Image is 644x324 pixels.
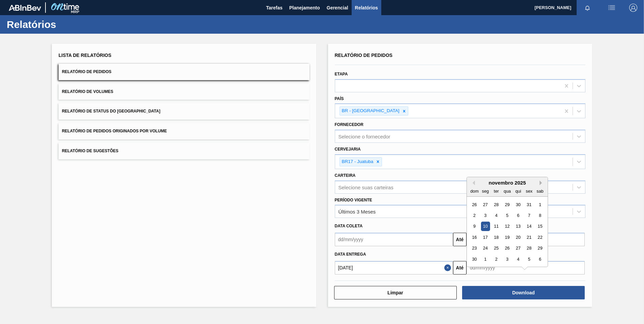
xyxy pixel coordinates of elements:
[59,103,310,120] button: Relatório de Status do [GEOGRAPHIC_DATA]
[481,222,490,231] div: Choose segunda-feira, 10 de novembro de 2025
[7,21,126,28] h1: Relatórios
[59,64,310,80] button: Relatório de Pedidos
[524,211,534,220] div: Choose sexta-feira, 7 de novembro de 2025
[59,53,111,58] span: Lista de Relatórios
[335,173,356,178] label: Carteira
[62,109,160,114] span: Relatório de Status do [GEOGRAPHIC_DATA]
[335,122,363,127] label: Fornecedor
[335,147,361,152] label: Cervejaria
[492,222,501,231] div: Choose terça-feira, 11 de novembro de 2025
[629,4,637,12] img: Logout
[340,107,400,115] div: BR - [GEOGRAPHIC_DATA]
[355,4,378,12] span: Relatórios
[470,244,479,253] div: Choose domingo, 23 de novembro de 2025
[481,244,490,253] div: Choose segunda-feira, 24 de novembro de 2025
[335,224,363,228] span: Data coleta
[470,255,479,264] div: Choose domingo, 30 de novembro de 2025
[340,158,375,166] div: BR17 - Juatuba
[453,261,466,274] button: Até
[536,222,545,231] div: Choose sábado, 15 de novembro de 2025
[335,53,393,58] span: Relatório de Pedidos
[470,233,479,242] div: Choose domingo, 16 de novembro de 2025
[335,198,372,202] label: Período Vigente
[62,89,113,94] span: Relatório de Volumes
[608,4,616,12] img: userActions
[524,200,534,209] div: Choose sexta-feira, 31 de outubro de 2025
[444,261,453,274] button: Close
[339,134,390,139] div: Selecione o fornecedor
[514,187,523,196] div: qui
[9,5,41,11] img: TNhmsLtSVTkK8tSr43FrP2fwEKptu5GPRR3wAAAABJRU5ErkJggg==
[524,222,534,231] div: Choose sexta-feira, 14 de novembro de 2025
[503,255,512,264] div: Choose quarta-feira, 3 de dezembro de 2025
[470,187,479,196] div: dom
[536,244,545,253] div: Choose sábado, 29 de novembro de 2025
[59,123,310,139] button: Relatório de Pedidos Originados por Volume
[453,233,466,246] button: Até
[492,200,501,209] div: Choose terça-feira, 28 de outubro de 2025
[59,143,310,159] button: Relatório de Sugestões
[481,211,490,220] div: Choose segunda-feira, 3 de novembro de 2025
[503,211,512,220] div: Choose quarta-feira, 5 de novembro de 2025
[335,261,453,274] input: dd/mm/yyyy
[524,244,534,253] div: Choose sexta-feira, 28 de novembro de 2025
[514,222,523,231] div: Choose quinta-feira, 13 de novembro de 2025
[339,184,393,190] div: Selecione suas carteiras
[577,3,598,12] button: Notificações
[503,200,512,209] div: Choose quarta-feira, 29 de outubro de 2025
[492,255,501,264] div: Choose terça-feira, 2 de dezembro de 2025
[470,211,479,220] div: Choose domingo, 2 de novembro de 2025
[335,72,348,76] label: Etapa
[503,233,512,242] div: Choose quarta-feira, 19 de novembro de 2025
[536,211,545,220] div: Choose sábado, 8 de novembro de 2025
[470,222,479,231] div: Choose domingo, 9 de novembro de 2025
[536,255,545,264] div: Choose sábado, 6 de dezembro de 2025
[514,211,523,220] div: Choose quinta-feira, 6 de novembro de 2025
[536,200,545,209] div: Choose sábado, 1 de novembro de 2025
[462,286,585,299] button: Download
[481,233,490,242] div: Choose segunda-feira, 17 de novembro de 2025
[339,209,376,215] div: Últimos 3 Meses
[524,187,534,196] div: sex
[59,84,310,100] button: Relatório de Volumes
[514,233,523,242] div: Choose quinta-feira, 20 de novembro de 2025
[62,149,119,153] span: Relatório de Sugestões
[62,129,167,133] span: Relatório de Pedidos Originados por Volume
[514,200,523,209] div: Choose quinta-feira, 30 de outubro de 2025
[524,255,534,264] div: Choose sexta-feira, 5 de dezembro de 2025
[470,200,479,209] div: Choose domingo, 26 de outubro de 2025
[492,211,501,220] div: Choose terça-feira, 4 de novembro de 2025
[492,233,501,242] div: Choose terça-feira, 18 de novembro de 2025
[335,233,453,246] input: dd/mm/yyyy
[266,4,283,12] span: Tarefas
[62,69,111,74] span: Relatório de Pedidos
[481,200,490,209] div: Choose segunda-feira, 27 de outubro de 2025
[503,244,512,253] div: Choose quarta-feira, 26 de novembro de 2025
[327,4,348,12] span: Gerencial
[481,255,490,264] div: Choose segunda-feira, 1 de dezembro de 2025
[514,244,523,253] div: Choose quinta-feira, 27 de novembro de 2025
[514,255,523,264] div: Choose quinta-feira, 4 de dezembro de 2025
[540,181,544,185] button: Next Month
[536,187,545,196] div: sab
[335,96,344,101] label: País
[467,180,548,186] div: novembro 2025
[524,233,534,242] div: Choose sexta-feira, 21 de novembro de 2025
[503,187,512,196] div: qua
[469,199,545,265] div: month 2025-11
[503,222,512,231] div: Choose quarta-feira, 12 de novembro de 2025
[289,4,320,12] span: Planejamento
[334,286,457,299] button: Limpar
[492,187,501,196] div: ter
[470,181,475,185] button: Previous Month
[492,244,501,253] div: Choose terça-feira, 25 de novembro de 2025
[536,233,545,242] div: Choose sábado, 22 de novembro de 2025
[481,187,490,196] div: seg
[335,252,366,257] span: Data Entrega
